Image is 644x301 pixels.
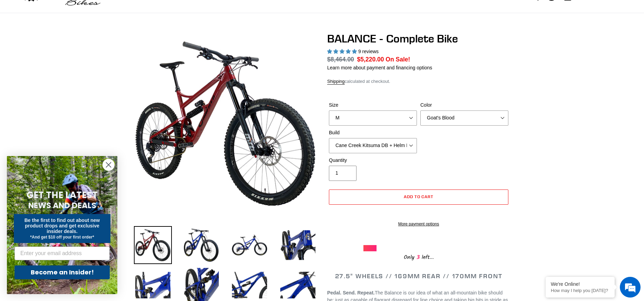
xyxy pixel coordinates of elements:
span: 9 reviews [358,49,379,54]
a: Shipping [327,79,345,85]
button: Close dialog [103,159,115,171]
input: Enter your email address [14,246,110,260]
img: Load image into Gallery viewer, BALANCE - Complete Bike [182,226,220,264]
img: Load image into Gallery viewer, BALANCE - Complete Bike [231,226,269,264]
div: Only left... [363,251,474,262]
img: Load image into Gallery viewer, BALANCE - Complete Bike [279,226,317,264]
button: Add to cart [329,190,508,205]
label: Build [329,129,417,136]
s: $8,464.00 [327,56,354,63]
div: Navigation go back [8,38,18,48]
span: $5,220.00 [357,56,384,63]
h1: BALANCE - Complete Bike [327,32,510,45]
textarea: Type your message and hit 'Enter' [3,188,131,213]
span: 5.00 stars [327,49,358,54]
span: On Sale! [386,55,410,64]
button: Become an Insider! [14,265,110,279]
div: calculated at checkout. [327,78,510,85]
span: Add to cart [404,194,434,199]
h2: 27.5" WHEELS // 169MM REAR // 170MM FRONT [327,272,510,280]
img: d_696896380_company_1647369064580_696896380 [22,35,39,52]
span: 3 [414,253,422,262]
a: More payment options [329,221,508,227]
b: Pedal. Send. Repeat. [327,290,375,295]
p: How may I help you today? [551,288,609,293]
span: GET THE LATEST [27,189,98,201]
span: *And get $10 off your first order* [30,235,94,240]
label: Color [420,101,508,109]
div: We're Online! [551,281,609,287]
label: Size [329,101,417,109]
div: Chat with us now [46,39,126,48]
span: We're online! [40,87,95,157]
a: Learn more about payment and financing options [327,65,432,70]
img: Load image into Gallery viewer, BALANCE - Complete Bike [134,226,172,264]
div: Minimize live chat window [113,3,130,20]
label: Quantity [329,157,417,164]
span: NEWS AND DEALS [28,200,96,211]
span: Be the first to find out about new product drops and get exclusive insider deals. [25,217,100,234]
